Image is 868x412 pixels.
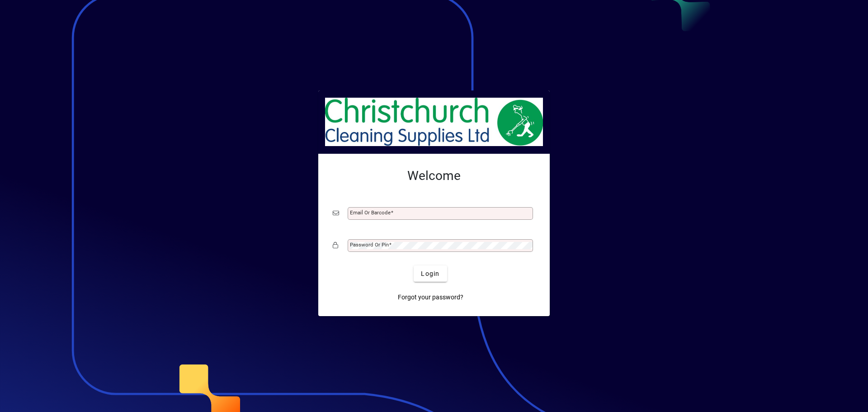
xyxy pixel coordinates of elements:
[398,293,463,302] span: Forgot your password?
[350,242,389,248] mat-label: Password or Pin
[333,168,535,184] h2: Welcome
[394,289,467,305] a: Forgot your password?
[414,265,447,282] button: Login
[350,209,391,216] mat-label: Email or Barcode
[421,269,439,279] span: Login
